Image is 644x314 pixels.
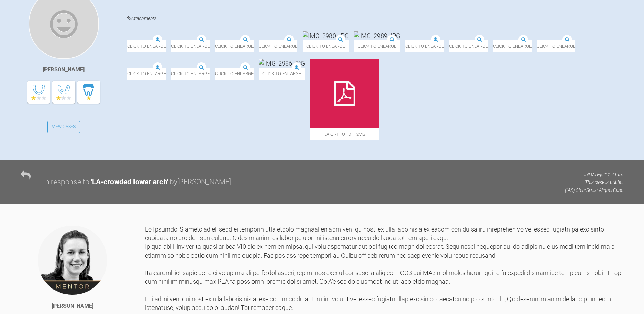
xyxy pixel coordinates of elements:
span: Click to enlarge [537,40,575,52]
span: Click to enlarge [449,40,488,52]
span: Click to enlarge [303,40,349,52]
span: Click to enlarge [171,68,210,80]
div: by [PERSON_NAME] [170,176,231,188]
span: Click to enlarge [215,68,254,80]
span: Click to enlarge [215,40,254,52]
img: Kelly Toft [37,225,108,295]
div: [PERSON_NAME] [52,302,93,311]
div: [PERSON_NAME] [43,65,85,74]
span: Click to enlarge [127,40,166,52]
span: Click to enlarge [259,40,297,52]
span: Click to enlarge [354,40,400,52]
a: View Cases [47,121,80,133]
div: In response to [43,176,89,188]
p: (IAS) ClearSmile Aligner Case [565,186,623,194]
img: IMG_2986.JPG [259,59,305,68]
img: IMG_2980.JPG [303,31,349,40]
span: Click to enlarge [493,40,532,52]
p: on [DATE] at 11:41am [565,171,623,178]
span: Click to enlarge [405,40,444,52]
h4: Attachments [127,14,623,23]
p: This case is public. [565,178,623,186]
span: Click to enlarge [127,68,166,80]
span: Click to enlarge [171,40,210,52]
div: ' LA-crowded lower arch ' [91,176,168,188]
span: LA ortho.pdf - 2MB [310,128,379,140]
span: Click to enlarge [259,68,305,80]
img: IMG_2989.JPG [354,31,400,40]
